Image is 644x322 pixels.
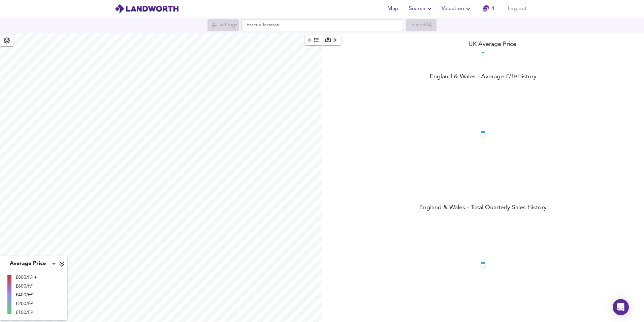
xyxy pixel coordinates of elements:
[406,2,436,16] button: Search
[483,4,494,14] a: 4
[406,19,437,31] div: Search for a location first or explore the map
[15,292,37,298] div: £400/ft²
[15,300,37,307] div: £200/ft²
[322,204,644,213] div: England & Wales - Total Quarterly Sales History
[115,4,179,14] img: logo
[382,2,404,16] button: Map
[409,4,433,14] span: Search
[207,19,239,31] div: Search for a location first or explore the map
[613,299,629,315] div: Open Intercom Messenger
[322,40,644,49] div: UK Average Price
[6,259,58,269] div: Average Price
[322,73,644,82] div: England & Wales - Average £/ ft² History
[508,4,527,14] span: Log out
[439,2,475,16] button: Valuation
[15,309,37,316] div: £100/ft²
[442,4,472,14] span: Valuation
[15,274,37,281] div: £800/ft² +
[478,2,499,16] button: 4
[385,4,401,14] span: Map
[15,283,37,290] div: £600/ft²
[505,2,529,16] button: Log out
[241,20,403,31] input: Enter a location...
